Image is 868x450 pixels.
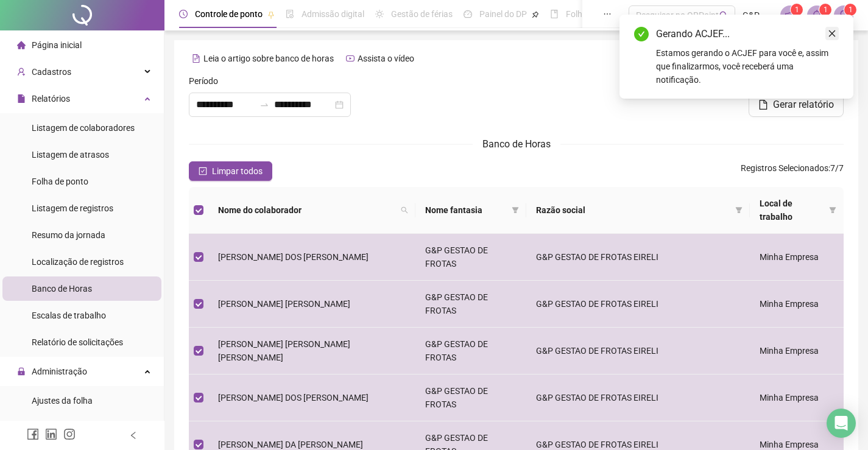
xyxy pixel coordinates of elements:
span: Listagem de colaboradores [32,123,135,133]
span: search [719,11,729,20]
span: Gestão de férias [391,9,453,19]
span: Folha de ponto [32,177,88,186]
td: G&P GESTAO DE FROTAS [415,374,526,421]
span: 1 [824,5,828,14]
span: filter [733,201,745,219]
span: search [398,201,411,219]
span: Banco de Horas [32,284,92,294]
td: Minha Empresa [750,328,844,374]
span: Controle de ponto [195,9,263,19]
td: Minha Empresa [750,281,844,328]
td: G&P GESTAO DE FROTAS [415,281,526,328]
span: filter [509,201,521,219]
span: : 7 / 7 [741,161,844,181]
span: check-circle [634,27,649,41]
span: left [129,431,138,440]
span: Limpar todos [212,164,263,178]
span: [PERSON_NAME] [PERSON_NAME] [PERSON_NAME] [218,339,350,362]
span: file-done [286,10,294,18]
button: Limpar todos [189,161,272,181]
span: Ajustes da folha [32,396,93,406]
span: user-add [17,68,26,76]
a: Close [825,27,839,40]
span: book [550,10,559,18]
span: [PERSON_NAME] [PERSON_NAME] [218,299,350,309]
span: Cadastros [32,67,71,77]
span: instagram [63,428,76,440]
div: Estamos gerando o ACJEF para você e, assim que finalizarmos, você receberá uma notificação. [656,46,839,86]
span: Painel do DP [479,9,527,19]
td: Minha Empresa [750,234,844,281]
span: ellipsis [603,10,612,18]
span: Período [189,74,218,88]
span: G&P [743,9,760,22]
span: 1 [849,5,853,14]
span: swap-right [259,100,269,110]
td: G&P GESTAO DE FROTAS EIRELI [526,374,750,421]
span: 1 [795,5,799,14]
span: facebook [27,428,39,440]
span: Leia o artigo sobre banco de horas [203,54,334,63]
span: filter [827,194,839,226]
span: filter [735,206,743,214]
span: linkedin [45,428,57,440]
span: Local de trabalho [760,197,824,223]
span: [PERSON_NAME] DOS [PERSON_NAME] [218,393,369,403]
span: notification [785,10,796,21]
span: Nome do colaborador [218,203,396,217]
td: G&P GESTAO DE FROTAS EIRELI [526,234,750,281]
span: dashboard [464,10,472,18]
div: Open Intercom Messenger [827,409,856,438]
span: search [401,206,408,214]
span: Banco de Horas [482,138,551,150]
span: Escalas de trabalho [32,311,106,320]
span: clock-circle [179,10,188,18]
span: Folha de pagamento [566,9,644,19]
span: home [17,41,26,49]
span: [PERSON_NAME] DA [PERSON_NAME] [218,440,363,449]
span: Relatórios [32,94,70,104]
span: Página inicial [32,40,82,50]
td: G&P GESTAO DE FROTAS EIRELI [526,281,750,328]
span: sun [375,10,384,18]
span: close [828,29,836,38]
img: 40480 [834,6,853,24]
span: [PERSON_NAME] DOS [PERSON_NAME] [218,252,369,262]
span: Localização de registros [32,257,124,267]
td: G&P GESTAO DE FROTAS [415,234,526,281]
span: Listagem de atrasos [32,150,109,160]
span: file-text [192,54,200,63]
span: bell [811,10,822,21]
span: pushpin [267,11,275,18]
span: Resumo da jornada [32,230,105,240]
td: Minha Empresa [750,374,844,421]
span: file [17,94,26,103]
span: Administração [32,367,87,376]
span: lock [17,367,26,376]
span: Razão social [536,203,730,217]
span: youtube [346,54,355,63]
span: Relatório de solicitações [32,337,123,347]
sup: 1 [791,4,803,16]
span: to [259,100,269,110]
td: G&P GESTAO DE FROTAS [415,328,526,374]
td: G&P GESTAO DE FROTAS EIRELI [526,328,750,374]
div: Gerando ACJEF... [656,27,839,41]
span: Nome fantasia [425,203,507,217]
sup: 1 [819,4,831,16]
span: Listagem de registros [32,203,113,213]
span: Admissão digital [302,9,364,19]
span: check-square [199,167,207,175]
span: Assista o vídeo [358,54,414,63]
span: pushpin [532,11,539,18]
span: Registros Selecionados [741,163,828,173]
sup: Atualize o seu contato no menu Meus Dados [844,4,856,16]
span: filter [512,206,519,214]
span: filter [829,206,836,214]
